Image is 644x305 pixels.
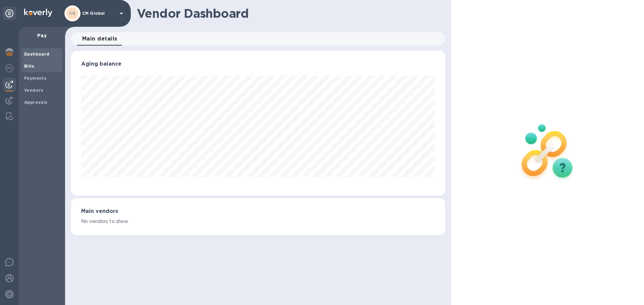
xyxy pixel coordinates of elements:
b: Vendors [24,88,44,93]
p: CM Global [82,11,116,16]
span: Main details [82,34,117,44]
div: Unpin categories [3,7,16,20]
b: CG [69,11,76,16]
img: Logo [24,9,52,17]
b: Payments [24,76,47,81]
p: No vendors to show [81,218,435,225]
p: Pay [24,32,60,39]
b: Approvals [24,100,48,105]
h1: Vendor Dashboard [137,6,440,20]
b: Bills [24,64,34,69]
h3: Main vendors [81,208,435,215]
img: Foreign exchange [5,64,13,72]
b: Dashboard [24,52,50,57]
h3: Aging balance [81,61,435,67]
